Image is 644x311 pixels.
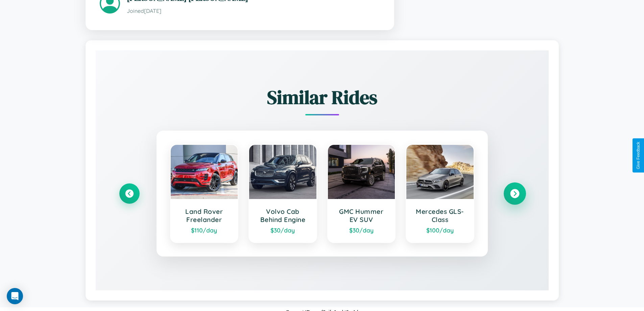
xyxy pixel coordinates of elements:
[7,288,23,304] div: Open Intercom Messenger
[127,6,380,16] p: Joined [DATE]
[248,144,317,243] a: Volvo Cab Behind Engine$30/day
[170,144,239,243] a: Land Rover Freelander$110/day
[413,226,467,234] div: $ 100 /day
[406,144,474,243] a: Mercedes GLS-Class$100/day
[119,84,525,110] h2: Similar Rides
[636,142,641,169] div: Give Feedback
[177,226,231,234] div: $ 110 /day
[327,144,396,243] a: GMC Hummer EV SUV$30/day
[256,226,310,234] div: $ 30 /day
[335,226,388,234] div: $ 30 /day
[413,207,467,224] h3: Mercedes GLS-Class
[335,207,388,224] h3: GMC Hummer EV SUV
[177,207,231,224] h3: Land Rover Freelander
[256,207,310,224] h3: Volvo Cab Behind Engine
